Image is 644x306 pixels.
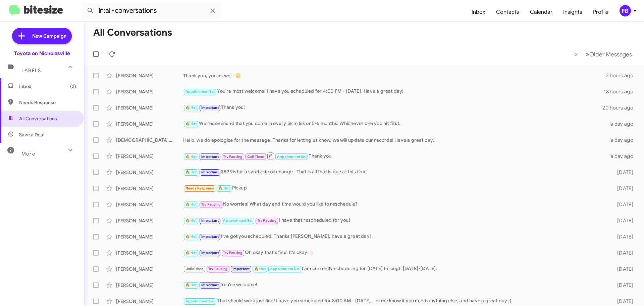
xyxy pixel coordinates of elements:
div: [DATE] [606,266,639,272]
div: I've got you scheduled! Thanks [PERSON_NAME], have a great day! [183,233,606,241]
span: Appointment Set [185,299,215,303]
div: 20 hours ago [602,104,639,111]
span: Important [201,218,219,223]
button: FB [614,5,637,16]
span: More [21,151,35,157]
div: Toyota on Nicholasville [14,50,70,57]
span: Call Them [247,155,265,159]
span: All Conversations [19,115,57,122]
div: We recommend that you come in every 5k miles or 5-6 months. Whichever one you hit first. [183,120,606,128]
h1: All Conversations [93,27,172,38]
span: Try Pausing [257,218,277,223]
span: Insights [558,2,588,22]
span: 🔥 Hot [185,251,197,255]
span: Important [201,234,219,239]
div: [DATE] [606,233,639,240]
span: Needs Response [19,99,76,106]
div: [PERSON_NAME] [116,169,183,176]
div: [PERSON_NAME] [116,282,183,289]
div: [PERSON_NAME] [116,266,183,272]
span: Inbox [19,83,76,90]
a: Profile [588,2,614,22]
button: Next [582,47,636,61]
div: [PERSON_NAME] [116,217,183,224]
div: [PERSON_NAME] [116,233,183,240]
a: Inbox [466,2,491,22]
span: Appointment Set [185,89,215,94]
div: 2 hours ago [606,72,639,79]
div: [DATE] [606,282,639,289]
div: [PERSON_NAME] [116,185,183,192]
div: You're most welcome! I have you scheduled for 4:00 PM - [DATE]. Have a great day! [183,88,604,95]
div: [DATE] [606,185,639,192]
div: [DATE] [606,217,639,224]
span: Needs Response [185,186,214,190]
div: [DATE] [606,298,639,305]
div: $89.95 for a synthetic oil change. That is all that is due at this time. [183,168,606,176]
div: Oh okay that's fine. It's okay 👌🏻 [183,249,606,257]
div: [DATE] [606,250,639,256]
div: a day ago [606,153,639,160]
span: 🔥 Hot [254,267,266,271]
span: 🔥 Hot [185,202,197,207]
div: You're welcome! [183,281,606,289]
span: Try Pausing [223,155,243,159]
span: « [574,50,578,58]
div: [PERSON_NAME] [116,153,183,160]
span: Important [201,170,219,174]
button: Previous [570,47,582,61]
div: [PERSON_NAME] [116,250,183,256]
span: 🔥 Hot [185,234,197,239]
a: Contacts [491,2,525,22]
input: Search [81,3,222,19]
span: Try Pausing [201,202,221,207]
span: Important [232,267,250,271]
div: No worries! What day and time would you like to reschedule? [183,201,606,208]
span: Unfinished [185,267,204,271]
span: Important [201,155,219,159]
span: Labels [21,68,41,74]
div: 18 hours ago [604,88,639,95]
span: 🔥 Hot [185,170,197,174]
span: Try Pausing [223,251,243,255]
span: Important [201,105,219,110]
div: Hello, we do apologize for the message. Thanks for letting us know, we will update our records! H... [183,137,606,143]
div: I am currently scheduling for [DATE] through [DATE]-[DATE]. [183,265,606,273]
span: Save a Deal [19,131,44,138]
div: [DATE] [606,169,639,176]
div: I have that rescheduled for you! [183,217,606,224]
div: [PERSON_NAME] [116,72,183,79]
div: Thank you [183,152,606,160]
span: 🔥 Hot [185,155,197,159]
div: a day ago [606,121,639,127]
span: Important [201,283,219,287]
span: » [586,50,589,58]
span: Appointment Set [277,155,307,159]
span: New Campaign [32,33,66,39]
span: 🔥 Hot [185,218,197,223]
a: Calendar [525,2,558,22]
span: 🔥 Hot [218,186,230,190]
span: Important [201,251,219,255]
div: [PERSON_NAME] [116,88,183,95]
a: New Campaign [12,28,72,44]
div: [PERSON_NAME] [116,201,183,208]
div: Thank you, you as well! 😊 [183,72,606,79]
div: That should work just fine! I have you scheduled for 8:00 AM - [DATE]. Let me know if you need an... [183,297,606,305]
span: (2) [70,83,76,90]
div: [PERSON_NAME] [116,298,183,305]
nav: Page navigation example [571,47,636,61]
span: Try Pausing [208,267,228,271]
div: [DEMOGRAPHIC_DATA][PERSON_NAME] [116,137,183,143]
div: [PERSON_NAME] [116,104,183,111]
span: 🔥 Hot [185,283,197,287]
span: 🔥 Hot [185,122,197,126]
div: FB [620,5,631,16]
div: Pickup [183,184,606,192]
span: Appointment Set [270,267,300,271]
div: [PERSON_NAME] [116,121,183,127]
